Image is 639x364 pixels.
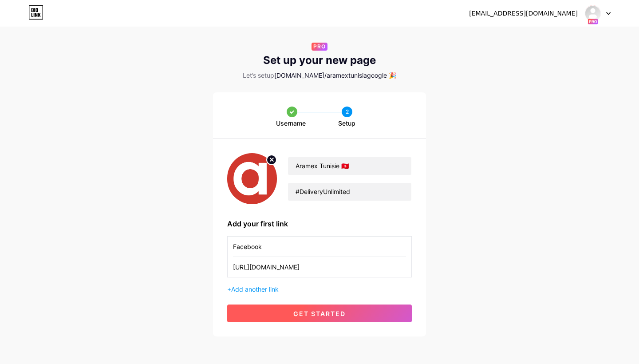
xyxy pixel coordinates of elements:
span: get started [293,310,346,317]
button: get started [227,305,412,322]
img: profile pic [227,153,277,204]
img: aramexmorocco [584,5,601,22]
div: [EMAIL_ADDRESS][DOMAIN_NAME] [469,9,578,18]
div: Add your first link [227,218,412,229]
span: Username [276,119,306,128]
input: Your name [288,157,411,175]
div: 2 [342,107,352,117]
div: + [227,285,412,294]
span: [DOMAIN_NAME]/aramextunisiagoogle 🎉 [274,71,396,79]
span: Setup [338,119,355,128]
input: URL (https://instagram.com/yourname) [233,257,406,277]
input: bio [288,183,411,201]
input: Link name (My Instagram) [233,237,406,257]
span: PRO [313,43,326,51]
span: Add another link [231,285,279,293]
